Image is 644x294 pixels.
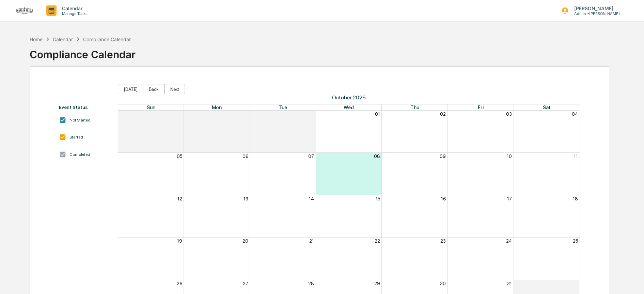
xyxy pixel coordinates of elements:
button: 19 [177,238,182,244]
button: 22 [375,238,380,244]
button: 26 [177,281,182,286]
span: Thu [410,104,419,110]
button: 14 [309,196,314,201]
button: 10 [507,153,512,159]
button: 06 [242,153,248,159]
span: Wed [344,104,354,110]
button: 11 [574,153,578,159]
button: 30 [440,281,446,286]
button: 25 [573,238,578,244]
button: 29 [242,111,248,117]
button: 13 [244,196,248,201]
span: Sun [147,104,155,110]
div: Calendar [53,36,73,42]
button: 20 [242,238,248,244]
button: 21 [309,238,314,244]
button: 28 [176,111,182,117]
span: Mon [212,104,222,110]
p: Admin • [PERSON_NAME] [569,11,620,16]
button: 16 [441,196,446,201]
div: Event Status [59,104,111,110]
button: 05 [177,153,182,159]
div: Home [30,36,43,42]
div: Compliance Calendar [83,36,131,42]
button: 02 [440,111,446,117]
div: Completed [69,152,90,157]
button: 31 [507,281,512,286]
button: 03 [506,111,512,117]
button: 27 [243,281,248,286]
span: Fri [478,104,484,110]
span: Sat [543,104,551,110]
p: Calendar [57,5,91,11]
button: 12 [177,196,182,201]
button: 15 [376,196,380,201]
span: Tue [279,104,287,110]
button: 24 [506,238,512,244]
button: 07 [308,153,314,159]
div: Compliance Calendar [30,43,136,61]
p: Manage Tasks [57,11,91,16]
button: Back [143,84,164,94]
button: 09 [440,153,446,159]
button: Next [164,84,185,94]
div: Started [69,135,83,140]
button: 30 [308,111,314,117]
button: 28 [308,281,314,286]
button: 01 [375,111,380,117]
p: [PERSON_NAME] [569,5,620,11]
button: 17 [507,196,512,201]
button: 23 [440,238,446,244]
button: 29 [374,281,380,286]
img: logo [16,7,33,14]
button: 01 [573,281,578,286]
button: [DATE] [118,84,143,94]
button: 04 [572,111,578,117]
button: 08 [374,153,380,159]
span: October 2025 [118,94,580,101]
button: 18 [573,196,578,201]
div: Not Started [69,118,91,122]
